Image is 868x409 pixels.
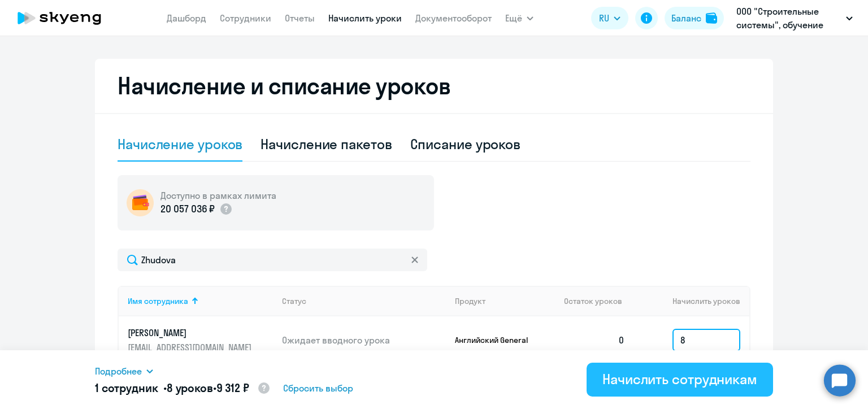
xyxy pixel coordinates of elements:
div: Имя сотрудника [128,296,188,306]
h5: 1 сотрудник • • [95,380,271,397]
button: Балансbalance [665,7,724,29]
span: Сбросить выбор [283,381,353,395]
button: Начислить сотрудникам [587,363,773,397]
button: ООО "Строительные системы", обучение [731,5,858,32]
img: wallet-circle.png [127,189,154,216]
a: Документооборот [415,12,492,24]
span: 9 312 ₽ [216,381,249,395]
div: Списание уроков [410,135,521,153]
div: Продукт [455,296,485,306]
a: Начислить уроки [328,12,402,24]
h5: Доступно в рамках лимита [160,189,276,202]
a: Сотрудники [220,12,271,24]
span: Остаток уроков [564,296,622,306]
div: Продукт [455,296,555,306]
span: Подробнее [95,364,142,378]
div: Статус [282,296,446,306]
div: Баланс [671,11,701,25]
div: Имя сотрудника [128,296,273,306]
span: RU [599,11,609,25]
p: Ожидает вводного урока [282,334,446,346]
p: 20 057 036 ₽ [160,202,215,216]
div: Начислить сотрудникам [602,370,757,388]
img: balance [706,12,717,24]
span: 8 уроков [167,381,213,395]
td: 0 [555,316,634,364]
div: Остаток уроков [564,296,634,306]
button: RU [591,7,628,29]
input: Поиск по имени, email, продукту или статусу [118,249,427,271]
p: Английский General [455,335,540,345]
div: Начисление уроков [118,135,242,153]
div: Начисление пакетов [261,135,392,153]
th: Начислить уроков [634,286,749,316]
button: Ещё [505,7,533,29]
div: Статус [282,296,306,306]
a: Отчеты [285,12,315,24]
a: Дашборд [167,12,206,24]
span: Ещё [505,11,522,25]
p: [EMAIL_ADDRESS][DOMAIN_NAME] [128,341,254,354]
a: [PERSON_NAME][EMAIL_ADDRESS][DOMAIN_NAME] [128,327,273,354]
p: ООО "Строительные системы", обучение [736,5,841,32]
h2: Начисление и списание уроков [118,72,750,99]
p: [PERSON_NAME] [128,327,254,339]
